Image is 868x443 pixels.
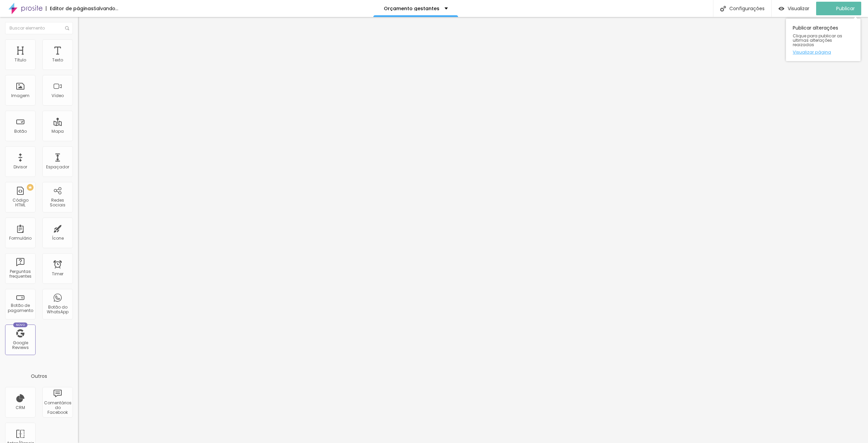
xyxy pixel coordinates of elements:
img: view-1.svg [778,6,784,12]
div: Perguntas frequentes [7,269,34,279]
div: Redes Sociais [44,198,71,208]
div: Comentários do Facebook [44,401,71,415]
span: Visualizar [788,6,809,11]
div: Código HTML [7,198,34,208]
img: Icone [720,6,726,12]
div: Botão [14,129,27,134]
div: Publicar alterações [786,19,861,61]
button: Visualizar [772,2,816,15]
div: Salvando... [94,6,118,11]
input: Buscar elemento [5,22,73,34]
div: Vídeo [52,93,64,98]
div: Espaçador [46,165,69,169]
p: Orçamento gestantes [384,6,439,11]
div: Título [15,58,26,62]
div: Mapa [52,129,64,134]
button: Publicar [816,2,861,15]
span: Clique para publicar as ultimas alterações reaizadas [793,34,854,47]
div: Ícone [52,236,64,241]
div: Botão de pagamento [7,303,34,313]
img: Icone [65,26,69,30]
iframe: Editor [78,17,868,443]
div: Google Reviews [7,340,34,350]
div: Formulário [9,236,32,241]
a: Visualizar página [793,50,854,54]
div: Imagem [11,93,29,98]
span: Publicar [836,6,855,11]
div: Novo [13,322,28,327]
div: Divisor [14,165,27,169]
div: Editor de páginas [46,6,94,11]
div: Timer [52,272,63,276]
div: CRM [16,405,25,410]
div: Texto [52,58,63,62]
div: Botão do WhatsApp [44,305,71,315]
